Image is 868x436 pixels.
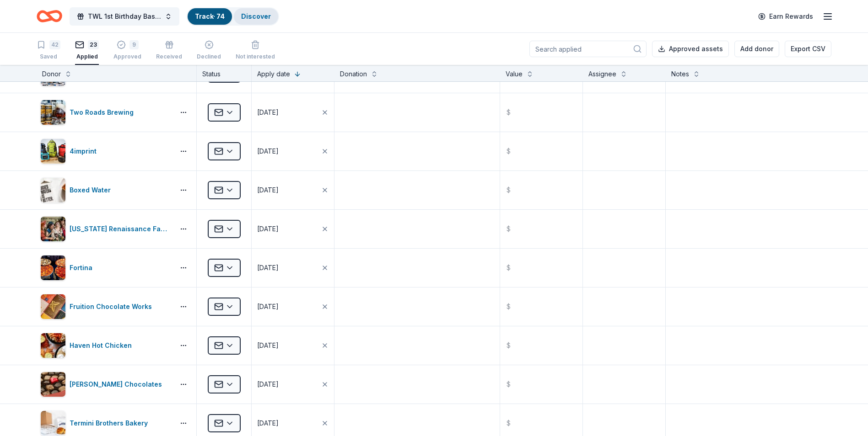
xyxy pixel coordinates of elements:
[41,411,65,436] img: Image for Termini Brothers Bakery
[40,216,171,242] button: Image for Connecticut Renaissance Faire[US_STATE] Renaissance Faire
[37,5,62,27] a: Home
[41,255,65,280] img: Image for Fortina
[42,69,61,80] div: Donor
[41,372,65,397] img: Image for Munson's Chocolates
[40,294,171,319] button: Image for Fruition Chocolate WorksFruition Chocolate Works
[187,7,279,26] button: Track· 74Discover
[588,69,616,80] div: Assignee
[197,53,221,60] div: Declined
[41,333,65,358] img: Image for Haven Hot Chicken
[70,340,135,351] div: Haven Hot Chicken
[70,185,114,196] div: Boxed Water
[257,418,279,429] div: [DATE]
[257,185,279,196] div: [DATE]
[40,372,171,397] button: Image for Munson's Chocolates[PERSON_NAME] Chocolates
[252,365,334,404] button: [DATE]
[70,301,156,312] div: Fruition Chocolate Works
[40,177,171,203] button: Image for Boxed WaterBoxed Water
[88,11,161,22] span: TWL 1st Birthday Bash Fundraiser
[257,301,279,312] div: [DATE]
[257,262,279,273] div: [DATE]
[257,379,279,390] div: [DATE]
[156,37,182,65] button: Received
[252,132,334,170] button: [DATE]
[40,255,171,281] button: Image for FortinaFortina
[129,40,139,49] div: 9
[257,69,290,80] div: Apply date
[785,41,831,57] button: Export CSV
[41,100,65,125] img: Image for Two Roads Brewing
[197,65,252,81] div: Status
[40,138,171,164] button: Image for 4imprint4imprint
[40,100,171,125] button: Image for Two Roads BrewingTwo Roads Brewing
[197,37,221,65] button: Declined
[156,53,182,60] div: Received
[252,326,334,365] button: [DATE]
[70,418,151,429] div: Termini Brothers Bakery
[671,69,689,80] div: Notes
[236,37,275,65] button: Not interested
[252,171,334,209] button: [DATE]
[41,294,65,319] img: Image for Fruition Chocolate Works
[49,40,60,49] div: 42
[37,37,60,65] button: 42Saved
[113,37,141,65] button: 9Approved
[70,146,100,157] div: 4imprint
[340,69,367,80] div: Donation
[257,340,279,351] div: [DATE]
[37,53,60,60] div: Saved
[252,210,334,248] button: [DATE]
[252,287,334,326] button: [DATE]
[113,53,141,60] div: Approved
[70,7,179,26] button: TWL 1st Birthday Bash Fundraiser
[652,41,729,57] button: Approved assets
[529,41,647,57] input: Search applied
[70,223,171,234] div: [US_STATE] Renaissance Faire
[252,93,334,132] button: [DATE]
[70,262,96,273] div: Fortina
[195,12,225,20] a: Track· 74
[241,12,271,20] a: Discover
[40,410,171,436] button: Image for Termini Brothers BakeryTermini Brothers Bakery
[236,53,275,60] div: Not interested
[88,40,99,49] div: 23
[75,53,99,60] div: Applied
[257,223,279,234] div: [DATE]
[40,333,171,358] button: Image for Haven Hot ChickenHaven Hot Chicken
[252,249,334,287] button: [DATE]
[506,69,523,80] div: Value
[753,8,819,25] a: Earn Rewards
[70,379,166,390] div: [PERSON_NAME] Chocolates
[734,41,779,57] button: Add donor
[41,217,65,241] img: Image for Connecticut Renaissance Faire
[41,139,65,164] img: Image for 4imprint
[70,107,137,118] div: Two Roads Brewing
[257,146,279,157] div: [DATE]
[41,178,65,202] img: Image for Boxed Water
[257,107,279,118] div: [DATE]
[75,37,99,65] button: 23Applied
